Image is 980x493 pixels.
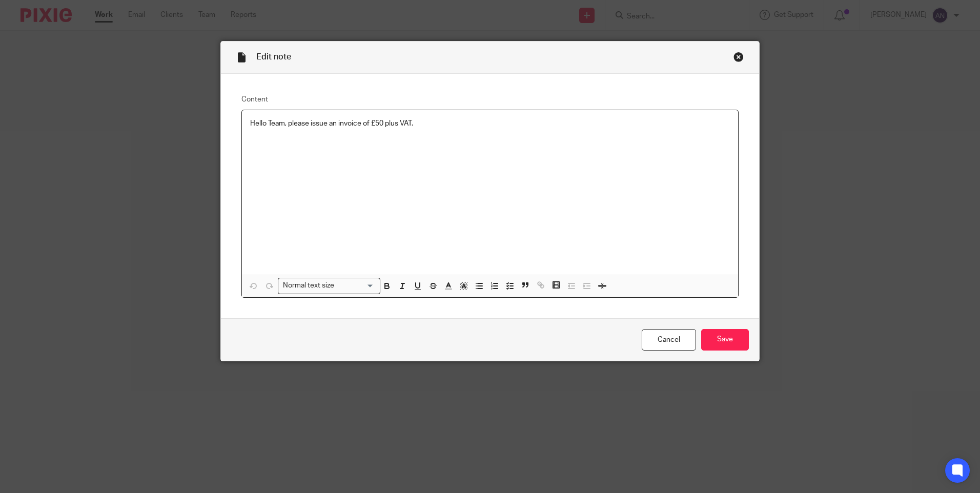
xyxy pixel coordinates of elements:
[278,278,380,294] div: Search for option
[701,329,749,351] input: Save
[280,280,336,291] span: Normal text size
[256,53,291,61] span: Edit note
[642,329,696,351] a: Cancel
[337,280,374,291] input: Search for option
[241,94,739,105] label: Content
[250,118,730,129] p: Hello Team, please issue an invoice of £50 plus VAT.
[733,52,744,62] div: Close this dialog window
